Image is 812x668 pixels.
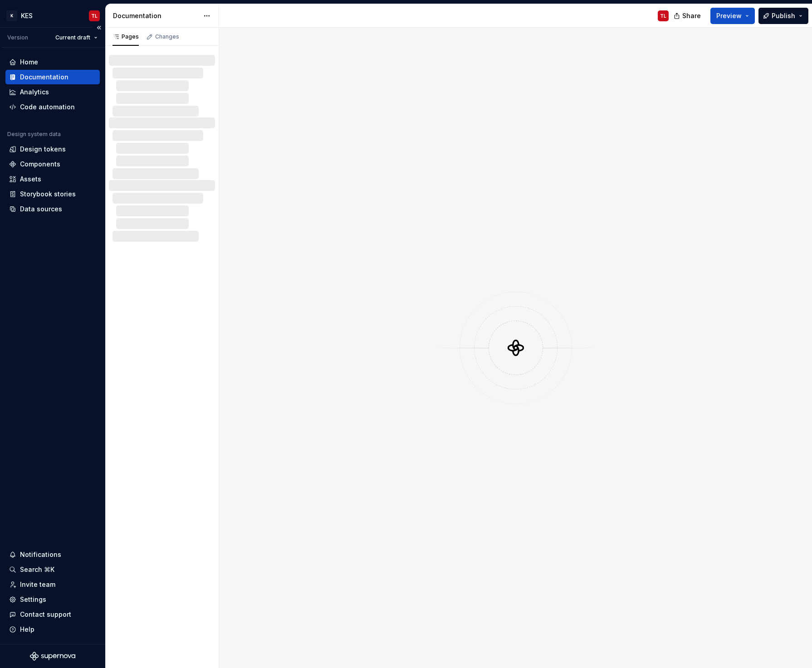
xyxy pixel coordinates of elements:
div: Documentation [20,73,68,82]
div: Version [7,34,28,41]
div: Contact support [20,610,71,619]
div: Help [20,625,34,634]
div: TL [91,12,98,20]
span: Preview [716,11,742,20]
a: Data sources [5,202,100,216]
div: Home [20,58,38,67]
a: Analytics [5,85,100,99]
div: Search ⌘K [20,565,54,574]
a: Design tokens [5,142,100,156]
div: Assets [20,175,41,184]
div: K [6,10,17,21]
a: Home [5,55,100,69]
button: Notifications [5,547,100,562]
div: Notifications [20,550,61,559]
div: Code automation [20,102,75,112]
a: Assets [5,172,100,186]
div: Invite team [20,580,55,589]
div: Documentation [113,11,199,20]
a: Invite team [5,577,100,592]
div: Design tokens [20,145,66,154]
button: Current draft [51,31,102,44]
a: Settings [5,592,100,607]
span: Current draft [55,34,90,41]
button: Share [669,8,707,24]
span: Share [682,11,701,20]
div: Data sources [20,205,62,214]
div: Design system data [7,131,61,138]
button: Collapse sidebar [93,21,105,34]
a: Code automation [5,100,100,114]
button: Publish [758,8,808,24]
a: Storybook stories [5,187,100,201]
div: Pages [113,33,139,40]
a: Documentation [5,70,100,84]
button: KKESTL [2,6,103,25]
a: Components [5,157,100,171]
div: Components [20,160,60,169]
div: Storybook stories [20,190,76,199]
div: Analytics [20,88,49,97]
div: Settings [20,595,46,604]
div: Changes [155,33,179,40]
button: Contact support [5,607,100,622]
div: KES [21,11,33,20]
span: Publish [772,11,795,20]
button: Search ⌘K [5,562,100,577]
svg: Supernova Logo [30,652,75,661]
button: Help [5,622,100,637]
div: TL [660,12,666,20]
button: Preview [710,8,755,24]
